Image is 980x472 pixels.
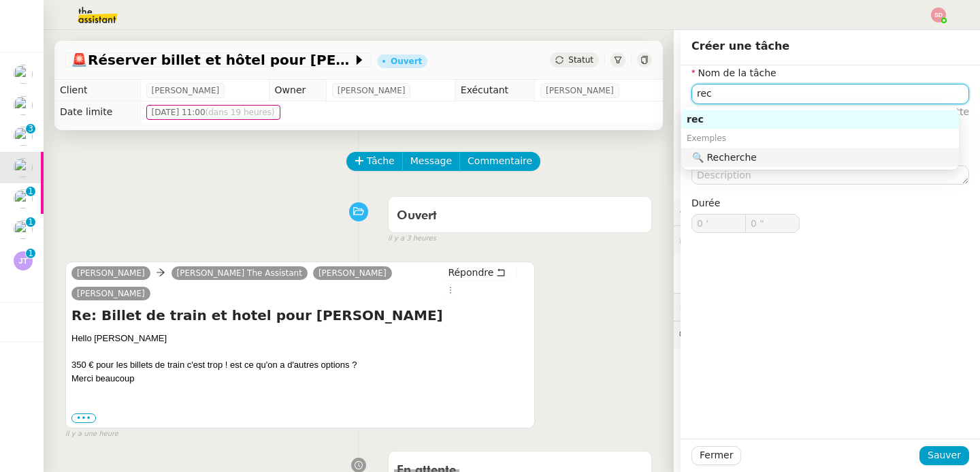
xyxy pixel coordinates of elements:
span: 🔐 [679,232,768,247]
img: users%2FrZ9hsAwvZndyAxvpJrwIinY54I42%2Favatar%2FChatGPT%20Image%201%20aou%CC%82t%202025%2C%2011_1... [14,96,33,115]
div: Exemples [681,129,959,148]
td: Owner [269,80,326,101]
span: Message [410,153,452,169]
h4: Re: Billet de train et hotel pour [PERSON_NAME] [71,306,529,325]
td: Client [54,80,140,101]
a: [PERSON_NAME] [71,267,150,279]
button: Message [402,152,460,171]
span: [PERSON_NAME] [152,84,220,97]
a: [PERSON_NAME] The Assistant [171,267,308,279]
span: 💬 [679,329,791,340]
span: Sauver [928,447,961,463]
div: 🔍 Recherche [692,151,953,163]
img: svg [931,7,946,22]
p: 3 [28,124,33,136]
img: users%2FNsDxpgzytqOlIY2WSYlFcHtx26m1%2Favatar%2F8901.jpg [14,189,33,208]
span: Tâche [367,153,395,169]
img: users%2F9GXHdUEgf7ZlSXdwo7B3iBDT3M02%2Favatar%2Fimages.jpeg [14,65,33,84]
img: users%2FpGDzCdRUMNW1CFSyVqpqObavLBY2%2Favatar%2F69c727f5-7ba7-429f-adfb-622b6597c7d2 [14,127,33,146]
span: [PERSON_NAME] [546,84,614,97]
div: Hello [PERSON_NAME] 350 € pour les billets de train c'est trop ! est ce qu'on a d'autres options ... [71,332,529,385]
button: Répondre [443,265,510,280]
div: 🔐Données client [674,226,980,253]
span: (dans 19 heures) [206,108,275,117]
span: Répondre [448,266,493,279]
img: users%2F3XW7N0tEcIOoc8sxKxWqDcFn91D2%2Favatar%2F5653ca14-9fea-463f-a381-ec4f4d723a3b [14,158,33,177]
button: Commentaire [459,152,540,171]
nz-badge-sup: 1 [26,187,35,196]
nz-badge-sup: 1 [26,217,35,227]
span: il y a 3 heures [388,233,436,245]
input: Nom [691,84,969,104]
span: ⏲️ [679,301,779,312]
td: Exécutant [455,80,534,101]
button: Fermer [691,446,741,465]
span: Ouvert [397,210,437,222]
label: ••• [71,413,96,423]
span: 🚨 [71,52,88,68]
div: Ouvert [391,57,422,65]
label: Nom de la tâche [691,67,777,78]
img: users%2FlTfsyV2F6qPWZMLkCFFmx0QkZeu2%2Favatar%2FChatGPT%20Image%201%20aou%CC%82t%202025%2C%2011_0... [14,220,33,239]
span: Commentaire [468,153,532,169]
td: Date limite [54,101,140,123]
div: ⚙️Procédures [674,199,980,225]
span: Créer une tâche [691,40,789,52]
input: 0 min [692,215,745,232]
span: il y a une heure [65,428,118,440]
div: 💬Commentaires 1 [674,321,980,348]
span: Réserver billet et hôtel pour [PERSON_NAME] [71,53,353,67]
img: svg [14,251,33,270]
nz-badge-sup: 3 [26,124,35,133]
span: Statut [568,55,593,65]
span: [PERSON_NAME] [338,84,406,97]
nz-badge-sup: 1 [26,249,35,258]
input: 0 sec [746,215,799,232]
p: 1 [28,249,33,261]
span: [DATE] 11:00 [152,106,275,119]
div: ⏲️Tâches 23:46 [674,294,980,320]
a: [PERSON_NAME] [71,287,150,300]
span: Durée [691,198,720,208]
button: Sauver [919,446,969,465]
span: Fermer [700,447,733,463]
span: ⚙️ [679,204,750,220]
a: [PERSON_NAME] [313,267,392,279]
button: Tâche [346,152,403,171]
p: 1 [28,217,33,230]
p: 1 [28,187,33,199]
div: rec [687,113,953,125]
